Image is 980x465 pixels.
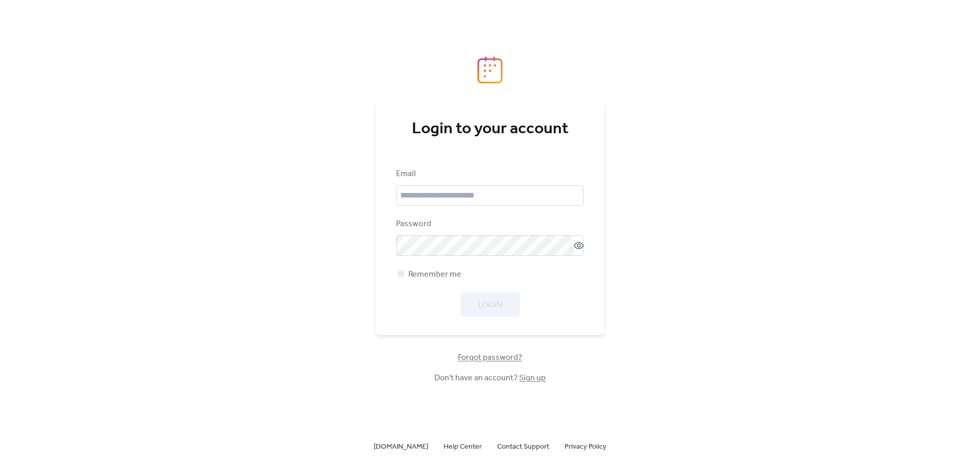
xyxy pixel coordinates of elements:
span: Forgot password? [458,352,522,364]
a: Contact Support [497,440,549,453]
div: Email [396,168,582,180]
a: Sign up [519,370,546,386]
span: Privacy Policy [565,441,606,453]
a: Privacy Policy [565,440,606,453]
span: Help Center [444,441,482,453]
a: Help Center [444,440,482,453]
span: Contact Support [497,441,549,453]
img: logo [477,56,503,84]
a: [DOMAIN_NAME] [374,440,428,453]
div: Password [396,218,582,230]
span: [DOMAIN_NAME] [374,441,428,453]
a: Forgot password? [458,355,522,360]
div: Login to your account [396,119,584,139]
span: Don't have an account? [434,372,546,384]
span: Remember me [408,268,461,281]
